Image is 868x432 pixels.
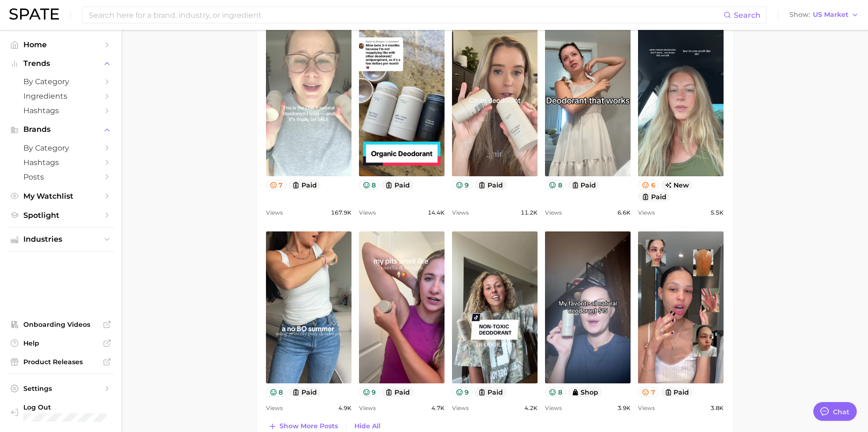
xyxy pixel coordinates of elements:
a: Settings [7,382,114,396]
span: Spotlight [23,211,98,220]
span: Hide All [354,422,380,430]
a: Ingredients [7,89,114,103]
button: paid [474,180,507,190]
button: ShowUS Market [787,9,861,21]
a: My Watchlist [7,189,114,203]
span: Brands [23,125,98,134]
button: 9 [452,180,473,190]
span: Views [359,207,376,218]
span: Views [266,403,283,414]
span: 3.8k [710,403,724,414]
span: Trends [23,59,98,68]
span: Show more posts [280,422,338,430]
a: Help [7,336,114,350]
span: Views [638,403,655,414]
span: Search [734,11,760,20]
span: Views [359,403,376,414]
button: shop [568,387,603,397]
button: paid [474,387,507,397]
button: Industries [7,232,114,246]
span: Views [638,207,655,218]
span: Views [452,207,469,218]
button: 8 [545,387,566,397]
img: SPATE [9,8,59,20]
button: 6 [638,180,659,190]
button: Trends [7,57,114,71]
button: paid [381,387,414,397]
button: paid [638,192,670,202]
span: 5.5k [710,207,724,218]
a: by Category [7,141,114,155]
span: US Market [813,12,848,17]
button: paid [288,387,321,397]
span: Posts [23,173,98,181]
span: My Watchlist [23,192,98,201]
span: Hashtags [23,106,98,115]
span: Help [23,339,98,347]
a: Home [7,37,114,52]
button: 9 [359,387,380,397]
a: Hashtags [7,155,114,170]
button: Brands [7,122,114,137]
button: 7 [266,180,287,190]
span: 11.2k [521,207,538,218]
span: Show [789,12,810,17]
span: Log Out [23,403,121,411]
span: 6.6k [617,207,631,218]
span: Ingredients [23,92,98,101]
button: 9 [452,387,473,397]
span: 4.7k [431,403,445,414]
span: Industries [23,235,98,244]
span: 4.2k [524,403,538,414]
input: Search here for a brand, industry, or ingredient [88,7,724,23]
a: Hashtags [7,103,114,118]
a: Product Releases [7,355,114,369]
span: 4.9k [338,403,352,414]
button: paid [381,180,414,190]
button: paid [661,387,693,397]
span: by Category [23,77,98,86]
a: Log out. Currently logged in with e-mail danielle.gonzalez@loreal.com. [7,400,114,425]
span: 14.4k [428,207,445,218]
button: paid [568,180,600,190]
span: Onboarding Videos [23,320,98,329]
span: Views [452,403,469,414]
button: 8 [545,180,566,190]
span: new [661,180,693,190]
span: Settings [23,384,98,393]
span: Hashtags [23,158,98,167]
span: 167.9k [331,207,352,218]
button: 7 [638,387,659,397]
a: Spotlight [7,208,114,223]
span: Product Releases [23,358,98,366]
span: Views [266,207,283,218]
button: 8 [266,387,287,397]
span: Views [545,207,562,218]
span: Views [545,403,562,414]
span: Home [23,40,98,49]
span: by Category [23,144,98,152]
button: paid [288,180,321,190]
a: Posts [7,170,114,184]
a: by Category [7,74,114,89]
button: 8 [359,180,380,190]
a: Onboarding Videos [7,317,114,331]
span: 3.9k [617,403,631,414]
